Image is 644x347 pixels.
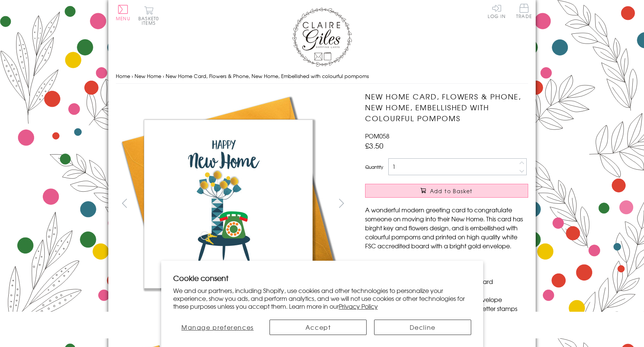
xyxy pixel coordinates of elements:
h1: New Home Card, Flowers & Phone, New Home, Embellished with colourful pompoms [365,91,528,123]
span: Trade [516,4,532,18]
span: Menu [116,15,130,22]
button: prev [116,195,133,212]
p: We and our partners, including Shopify, use cookies and other technologies to personalize your ex... [173,287,471,310]
span: › [163,72,164,80]
button: Accept [270,320,367,335]
a: Home [116,72,130,80]
button: Menu [116,5,130,21]
h2: Cookie consent [173,273,471,283]
img: New Home Card, Flowers & Phone, New Home, Embellished with colourful pompoms [116,91,341,316]
button: Basket0 items [138,6,159,25]
span: POM058 [365,131,389,140]
button: Manage preferences [173,320,262,335]
button: next [333,195,350,212]
span: New Home Card, Flowers & Phone, New Home, Embellished with colourful pompoms [166,72,369,80]
span: £3.50 [365,140,383,151]
li: Dimensions: 150mm x 150mm [373,259,528,268]
button: Add to Basket [365,184,528,198]
button: Decline [374,320,471,335]
a: Privacy Policy [339,302,378,311]
span: 0 items [142,15,159,26]
span: › [132,72,133,80]
p: A wonderful modern greeting card to congratulate someone on moving into their New Home. This card... [365,205,528,250]
label: Quantity [365,164,383,170]
img: New Home Card, Flowers & Phone, New Home, Embellished with colourful pompoms [350,91,575,312]
nav: breadcrumbs [116,69,528,84]
span: Add to Basket [430,187,473,195]
a: New Home [135,72,161,80]
a: Log In [488,4,506,18]
span: Manage preferences [181,323,254,332]
img: Claire Giles Greetings Cards [292,8,352,67]
a: Trade [516,4,532,20]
